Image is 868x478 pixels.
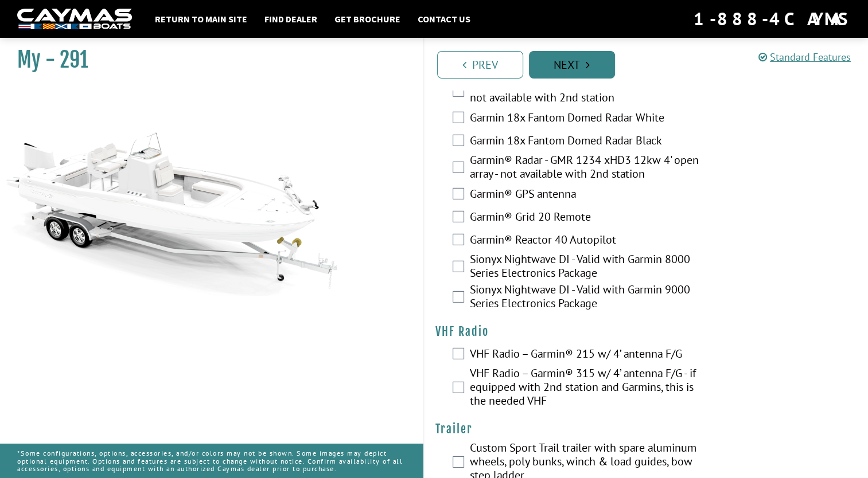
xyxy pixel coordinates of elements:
p: *Some configurations, options, accessories, and/or colors may not be shown. Some images may depic... [17,444,406,478]
label: Garmin® Reactor 40 Autopilot [470,233,709,249]
label: VHF Radio – Garmin® 215 w/ 4’ antenna F/G [470,347,709,363]
a: Return to main site [149,11,253,26]
a: Standard Features [758,50,851,64]
label: Garmin 18x Fantom Domed Radar Black [470,134,709,150]
a: Find Dealer [259,11,323,26]
a: Contact Us [412,11,476,26]
label: Garmin® Radar - GMR 1234 xHD3 12kw 4' open array - not available with 2nd station [470,153,709,183]
label: Garmin® Grid 20 Remote [470,210,709,226]
label: Garmin® Radar - GMR 18 xHD 4 kw closed dome - not available with 2nd station [470,77,709,107]
a: Prev [437,51,523,79]
label: Garmin 18x Fantom Domed Radar White [470,111,709,127]
div: 1-888-4CAYMAS [694,6,851,32]
label: Garmin® GPS antenna [470,187,709,203]
img: white-logo-c9c8dbefe5ff5ceceb0f0178aa75bf4bb51f6bca0971e226c86eb53dfe498488.png [17,9,132,30]
a: Get Brochure [329,11,406,26]
label: Sionyx Nightwave DI - Valid with Garmin 9000 Series Electronics Package [470,283,709,313]
h4: Trailer [435,422,857,436]
h4: VHF Radio [435,324,857,339]
h1: My - 291 [17,47,394,73]
a: Next [529,51,615,79]
label: VHF Radio – Garmin® 315 w/ 4’ antenna F/G - if equipped with 2nd station and Garmins, this is the... [470,366,709,410]
label: Sionyx Nightwave DI - Valid with Garmin 8000 Series Electronics Package [470,252,709,283]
